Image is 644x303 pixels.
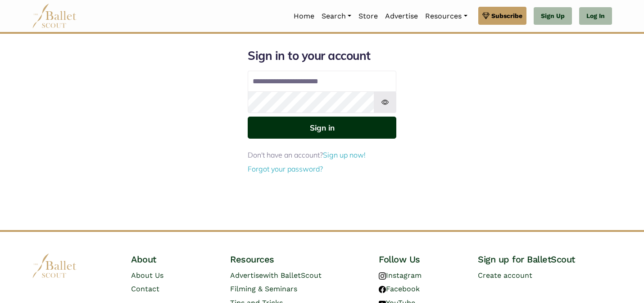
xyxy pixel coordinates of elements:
h4: Resources [230,253,364,265]
a: Home [290,7,318,26]
img: logo [32,253,77,278]
a: Forgot your password? [248,164,323,173]
a: Advertise [381,7,422,26]
p: Don't have an account? [248,149,396,161]
img: instagram logo [379,272,386,280]
a: Log In [579,7,612,25]
span: with BalletScout [263,271,322,280]
a: Search [318,7,355,26]
a: Resources [422,7,471,26]
img: gem.svg [482,11,490,21]
img: facebook logo [379,286,386,293]
span: Subscribe [491,11,522,21]
button: Sign in [248,117,396,139]
a: Filming & Seminars [230,285,297,293]
a: Create account [478,271,532,280]
a: Store [355,7,381,26]
h4: Sign up for BalletScout [478,253,612,265]
a: Advertisewith BalletScout [230,271,322,280]
a: Contact [131,285,159,293]
a: Instagram [379,271,422,280]
a: Sign up now! [323,150,366,159]
h1: Sign in to your account [248,48,396,63]
a: Subscribe [478,7,526,25]
h4: About [131,253,216,265]
a: About Us [131,271,163,280]
a: Facebook [379,285,420,293]
a: Sign Up [534,7,572,25]
h4: Follow Us [379,253,463,265]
